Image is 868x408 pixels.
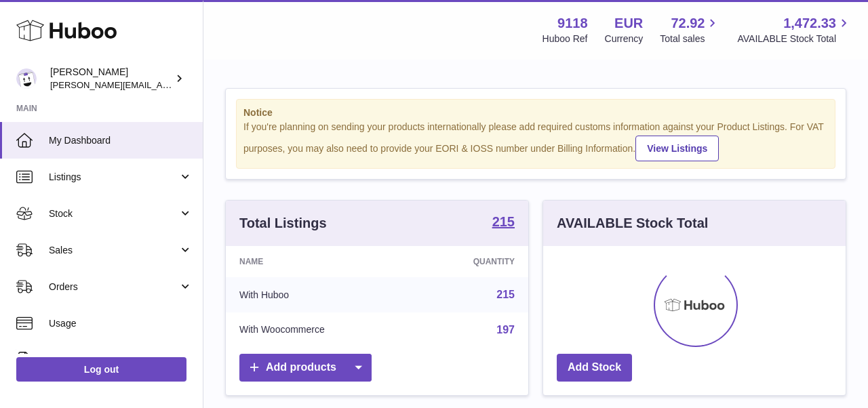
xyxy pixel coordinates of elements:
td: With Huboo [226,277,414,312]
a: Add products [239,354,372,382]
th: Name [226,246,414,277]
a: Add Stock [557,354,632,382]
strong: 9118 [557,14,588,33]
span: 72.92 [671,14,705,33]
h3: Total Listings [239,214,327,232]
span: Orders [49,281,178,293]
a: View Listings [635,136,719,161]
span: Usage [49,317,193,330]
img: freddie.sawkins@czechandspeake.com [16,68,37,89]
div: Huboo Ref [542,33,588,45]
a: 1,472.33 AVAILABLE Stock Total [737,14,852,45]
strong: Notice [243,106,828,119]
span: My Dashboard [49,134,193,147]
a: 215 [492,215,515,231]
span: Listings [49,171,178,184]
span: AVAILABLE Stock Total [737,33,852,45]
span: Invoicing and Payments [49,354,178,367]
th: Quantity [414,246,528,277]
strong: 215 [492,215,515,228]
span: Total sales [660,33,720,45]
span: [PERSON_NAME][EMAIL_ADDRESS][PERSON_NAME][DOMAIN_NAME] [50,79,344,90]
div: If you're planning on sending your products internationally please add required customs informati... [243,121,828,161]
td: With Woocommerce [226,312,414,348]
a: 72.92 Total sales [660,14,720,45]
span: Stock [49,207,178,220]
a: Log out [16,357,186,382]
div: [PERSON_NAME] [50,66,172,91]
h3: AVAILABLE Stock Total [557,214,708,232]
a: 197 [496,324,515,335]
div: Currency [605,33,644,45]
span: Sales [49,244,178,257]
span: 1,472.33 [783,14,836,33]
a: 215 [496,289,515,300]
strong: EUR [614,14,643,33]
